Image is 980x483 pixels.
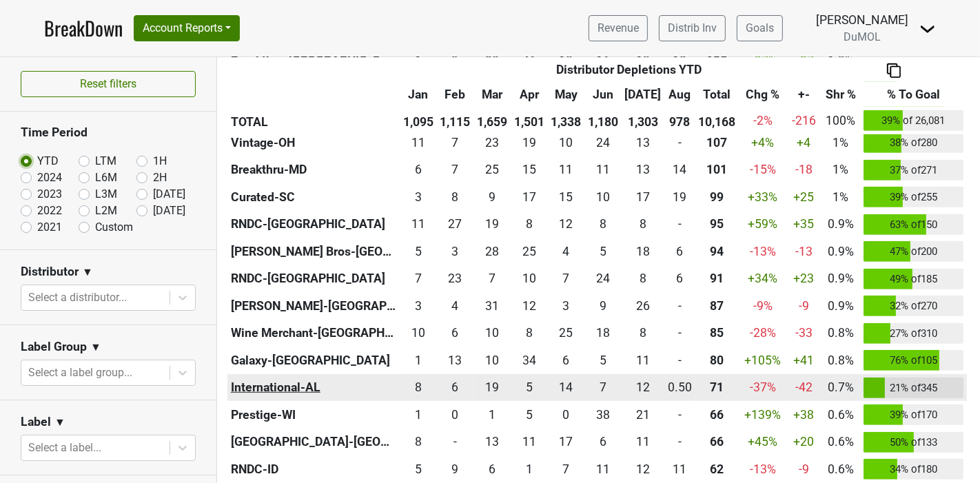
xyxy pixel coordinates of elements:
[440,351,470,369] div: 13
[473,265,511,293] td: 6.5
[511,156,548,184] td: 14.668
[699,215,736,233] div: 95
[551,188,581,206] div: 15
[514,324,544,342] div: 8
[622,347,665,374] td: 11.334
[739,183,786,211] td: +33 %
[821,401,861,429] td: 0.6%
[624,134,661,152] div: 13
[473,107,511,134] th: 1,659
[664,292,695,320] td: 0
[403,351,433,369] div: 1
[153,203,185,219] label: [DATE]
[790,269,817,287] div: +23
[588,161,618,178] div: 11
[547,183,584,211] td: 15
[473,292,511,320] td: 30.832
[739,347,786,374] td: +105 %
[437,156,474,184] td: 6.5
[624,269,661,287] div: 8
[440,324,470,342] div: 6
[437,129,474,156] td: 7.34
[440,378,470,396] div: 6
[622,129,665,156] td: 12.68
[403,134,433,152] div: 11
[821,347,861,374] td: 0.8%
[400,292,437,320] td: 3.48
[437,320,474,347] td: 5.832
[54,414,65,431] span: ▼
[437,347,474,374] td: 12.667
[547,265,584,293] td: 6.833
[695,320,739,347] th: 84.998
[511,211,548,238] td: 8.32
[790,378,817,396] div: -42
[664,265,695,293] td: 6.001
[584,211,622,238] td: 8.12
[588,406,618,424] div: 38
[695,238,739,265] th: 93.750
[668,406,692,424] div: -
[551,378,581,396] div: 14
[622,265,665,293] td: 7.833
[440,406,470,424] div: 0
[844,30,881,43] span: DuMOL
[624,324,661,342] div: 8
[699,378,736,396] div: 71
[739,238,786,265] td: -13 %
[440,161,470,178] div: 7
[153,153,167,169] label: 1H
[753,114,773,127] span: -2%
[227,107,400,134] th: TOTAL
[695,374,739,402] th: 70.999
[21,71,196,97] button: Reset filters
[588,351,618,369] div: 5
[477,161,507,178] div: 25
[624,378,661,396] div: 12
[622,374,665,402] td: 12.333
[790,215,817,233] div: +35
[584,107,622,134] th: 1,180
[227,265,400,293] th: RNDC-[GEOGRAPHIC_DATA]
[668,161,692,178] div: 14
[473,238,511,265] td: 28.16
[82,264,93,280] span: ▼
[588,188,618,206] div: 10
[514,161,544,178] div: 15
[695,156,739,184] th: 100.837
[437,57,821,82] th: Distributor Depletions YTD
[514,406,544,424] div: 5
[437,374,474,402] td: 6.167
[790,324,817,342] div: -33
[403,269,433,287] div: 7
[622,183,665,211] td: 17.001
[511,265,548,293] td: 9.667
[437,401,474,429] td: 0
[664,238,695,265] td: 5.66
[588,297,618,315] div: 9
[739,82,786,107] th: Chg %: activate to sort column ascending
[437,211,474,238] td: 27.14
[547,347,584,374] td: 6.167
[37,153,59,169] label: YTD
[551,134,581,152] div: 10
[821,82,861,107] th: Shr %: activate to sort column ascending
[400,211,437,238] td: 11.48
[400,320,437,347] td: 9.999
[699,324,736,342] div: 85
[511,129,548,156] td: 19.19
[624,215,661,233] div: 8
[695,211,739,238] th: 94.500
[511,292,548,320] td: 12.16
[437,265,474,293] td: 23.3
[400,107,437,134] th: 1,095
[664,211,695,238] td: 0
[473,401,511,429] td: 1
[668,324,692,342] div: -
[790,351,817,369] div: +41
[699,243,736,260] div: 94
[153,186,185,203] label: [DATE]
[699,351,736,369] div: 80
[664,129,695,156] td: 0
[739,156,786,184] td: -15 %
